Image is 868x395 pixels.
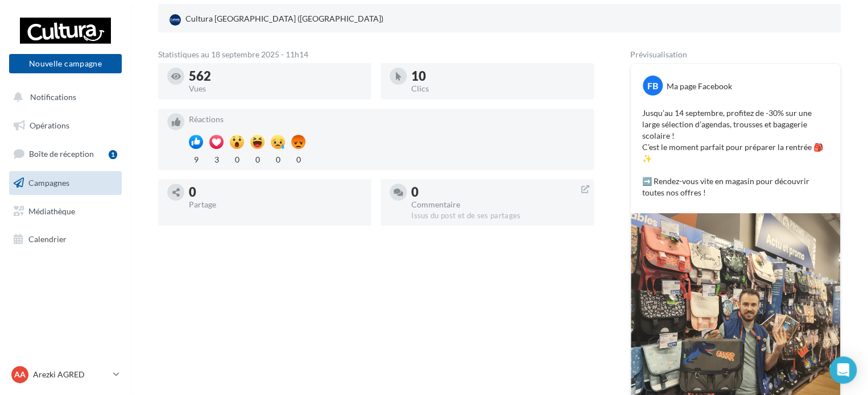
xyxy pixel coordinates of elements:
a: Boîte de réception1 [7,142,124,166]
span: Médiathèque [28,206,75,215]
div: Statistiques au 18 septembre 2025 - 11h14 [158,51,594,59]
div: Prévisualisation [630,51,841,59]
div: Partage [189,201,362,209]
div: Ma page Facebook [667,81,732,92]
div: 0 [411,186,585,198]
div: Vues [189,85,362,93]
span: Calendrier [28,234,67,244]
div: Clics [411,85,585,93]
div: FB [643,76,663,95]
a: Cultura [GEOGRAPHIC_DATA] ([GEOGRAPHIC_DATA]) [167,11,388,28]
span: Notifications [30,92,76,102]
button: Notifications [7,85,119,109]
p: Jusqu’au 14 septembre, profitez de -30% sur une large sélection d’agendas, trousses et bagagerie ... [642,107,829,198]
div: 10 [411,70,585,82]
div: Cultura [GEOGRAPHIC_DATA] ([GEOGRAPHIC_DATA]) [167,11,386,28]
a: Calendrier [7,227,124,251]
a: Opérations [7,114,124,138]
div: 3 [209,152,224,165]
button: Nouvelle campagne [9,54,122,73]
div: 0 [271,152,285,165]
div: Open Intercom Messenger [829,356,857,384]
div: 1 [109,150,117,159]
div: Réactions [189,115,585,123]
span: AA [14,369,26,380]
div: 0 [250,152,264,165]
div: 562 [189,70,362,82]
a: Médiathèque [7,199,124,223]
div: 0 [291,152,305,165]
a: AA Arezki AGRED [9,364,122,385]
span: Campagnes [28,178,69,188]
span: Opérations [30,120,69,130]
p: Arezki AGRED [33,369,109,380]
span: Boîte de réception [29,149,94,159]
div: 0 [230,152,244,165]
div: 9 [189,152,203,165]
a: Campagnes [7,171,124,195]
div: Commentaire [411,201,585,209]
div: 0 [189,186,362,198]
div: Issus du post et de ses partages [411,211,585,221]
